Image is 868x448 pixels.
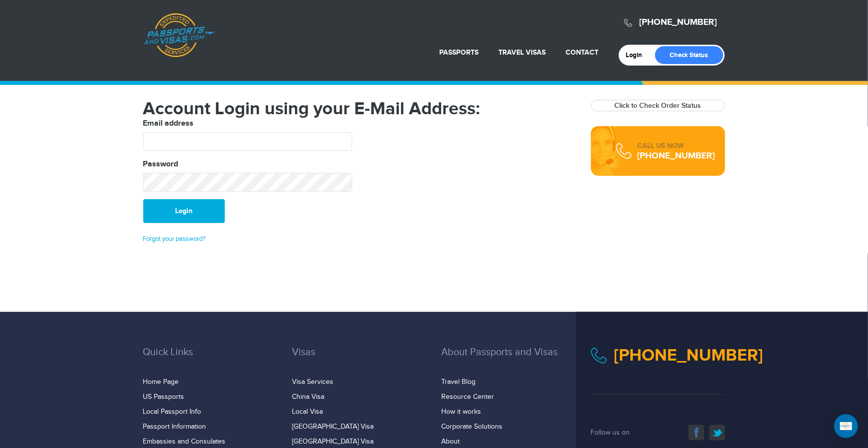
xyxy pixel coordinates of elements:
[292,438,374,446] a: [GEOGRAPHIC_DATA] Visa
[442,423,503,431] a: Corporate Solutions
[566,48,599,57] a: Contact
[440,48,479,57] a: Passports
[292,378,334,386] a: Visa Services
[143,378,179,386] a: Home Page
[442,378,476,386] a: Travel Blog
[143,199,225,223] button: Login
[143,118,194,130] label: Email address
[143,393,185,401] a: US Passports
[143,235,206,243] a: Forgot your password?
[638,141,715,151] div: CALL US NOW
[688,425,704,441] a: facebook
[442,347,576,373] h3: About Passports and Visas
[143,100,576,118] h1: Account Login using your E-Mail Address:
[615,101,701,110] a: Click to Check Order Status
[144,13,214,58] a: Passports & [DOMAIN_NAME]
[292,393,325,401] a: China Visa
[292,347,427,373] h3: Visas
[591,429,630,437] span: Follow us on
[709,425,725,441] a: twitter
[499,48,546,57] a: Travel Visas
[626,51,650,59] a: Login
[143,347,278,373] h3: Quick Links
[143,408,201,416] a: Local Passport Info
[442,438,460,446] a: About
[143,438,226,446] a: Embassies and Consulates
[614,345,764,366] a: [PHONE_NUMBER]
[442,393,494,401] a: Resource Center
[655,46,723,64] a: Check Status
[442,408,482,416] a: How it works
[292,423,374,431] a: [GEOGRAPHIC_DATA] Visa
[292,408,323,416] a: Local Visa
[638,151,715,161] div: [PHONE_NUMBER]
[143,423,206,431] a: Passport Information
[640,17,717,28] a: [PHONE_NUMBER]
[143,158,179,170] label: Password
[834,414,858,438] div: Open Intercom Messenger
